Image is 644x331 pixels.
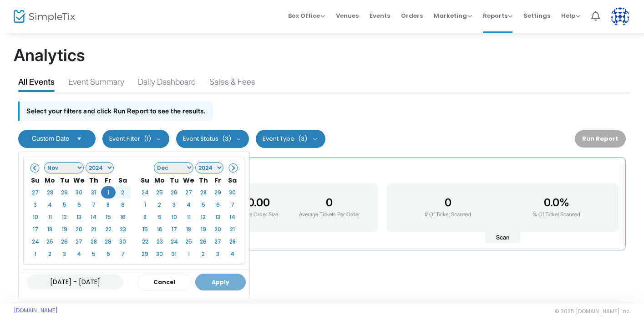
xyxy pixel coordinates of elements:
[152,186,167,199] td: 25
[298,135,307,143] span: (3)
[225,199,240,211] td: 7
[211,199,225,211] td: 6
[43,199,57,211] td: 4
[555,308,630,315] span: © 2025 [DOMAIN_NAME] Inc.
[72,248,86,260] td: 4
[86,199,101,211] td: 7
[182,223,196,235] td: 18
[299,196,360,209] h3: 0
[68,76,124,92] div: Event Summary
[101,211,116,223] td: 15
[57,186,72,199] td: 29
[72,235,86,248] td: 27
[138,223,152,235] td: 15
[116,235,130,248] td: 30
[211,186,225,199] td: 29
[138,76,196,92] div: Daily Dashboard
[14,307,58,314] a: [DOMAIN_NAME]
[57,174,72,186] th: Tu
[72,174,86,186] th: We
[43,211,57,223] td: 11
[176,130,249,148] button: Event Status(3)
[144,135,151,143] span: (1)
[225,235,240,248] td: 28
[73,135,86,143] button: Select
[27,275,123,290] input: MM/DD/YYYY - MM/DD/YYYY
[370,4,390,27] span: Events
[222,135,231,143] span: (3)
[256,130,325,148] button: Event Type(3)
[101,174,116,186] th: Fr
[57,248,72,260] td: 3
[28,199,43,211] td: 3
[43,235,57,248] td: 25
[182,235,196,248] td: 25
[196,223,211,235] td: 19
[196,186,211,199] td: 28
[86,235,101,248] td: 28
[425,211,471,219] p: # Of Ticket Scanned
[299,211,360,219] p: Average Tickets Per Order
[211,223,225,235] td: 20
[86,174,101,186] th: Th
[137,274,192,290] button: Cancel
[211,174,225,186] th: Fr
[152,174,167,186] th: Mo
[101,223,116,235] td: 22
[18,76,55,92] div: All Events
[196,174,211,186] th: Th
[28,223,43,235] td: 17
[211,235,225,248] td: 27
[401,4,423,27] span: Orders
[152,211,167,223] td: 9
[532,211,580,219] p: % Of Ticket Scanned
[152,199,167,211] td: 2
[116,186,130,199] td: 2
[196,248,211,260] td: 2
[18,102,213,120] div: Select your filters and click Run Report to see the results.
[485,232,520,244] span: Scan
[138,211,152,223] td: 8
[32,134,69,142] span: Custom Date
[182,248,196,260] td: 1
[336,4,359,27] span: Venues
[225,248,240,260] td: 4
[196,211,211,223] td: 12
[138,235,152,248] td: 22
[167,223,182,235] td: 17
[167,199,182,211] td: 3
[425,196,471,209] h3: 0
[28,248,43,260] td: 1
[116,248,130,260] td: 7
[43,186,57,199] td: 28
[101,199,116,211] td: 8
[152,223,167,235] td: 16
[138,174,152,186] th: Su
[57,223,72,235] td: 19
[86,186,101,199] td: 31
[225,186,240,199] td: 30
[209,76,255,92] div: Sales & Fees
[532,196,580,209] h3: 0.0%
[116,199,130,211] td: 9
[72,199,86,211] td: 6
[43,174,57,186] th: Mo
[102,130,169,148] button: Event Filter(1)
[233,211,278,219] p: Average Order Size
[523,4,550,27] span: Settings
[72,211,86,223] td: 13
[28,235,43,248] td: 24
[28,211,43,223] td: 10
[211,248,225,260] td: 3
[483,11,512,20] span: Reports
[28,186,43,199] td: 27
[72,223,86,235] td: 20
[288,11,325,20] span: Box Office
[116,223,130,235] td: 23
[167,211,182,223] td: 10
[57,199,72,211] td: 5
[225,211,240,223] td: 14
[211,211,225,223] td: 13
[138,199,152,211] td: 1
[43,248,57,260] td: 2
